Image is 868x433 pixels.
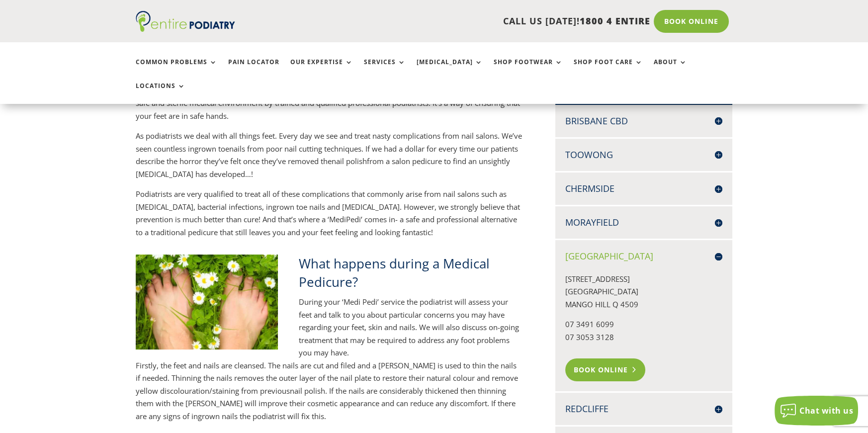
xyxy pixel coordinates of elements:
[136,255,278,349] img: Medical Pedicure or Medi Pedi
[654,59,687,80] a: About
[228,59,279,80] a: Pain Locator
[273,15,650,28] p: CALL US [DATE]!
[136,59,217,80] a: Common Problems
[290,386,325,396] keyword: nail polish
[136,85,522,130] p: A Medical Pedicure or a ‘Medi Pedi’ is a medical grade pedicure. This means that your pedicure is...
[136,11,235,32] img: logo (1)
[136,359,522,431] p: Firstly, the feet and nails are cleansed. The nails are cut and filed and a [PERSON_NAME] is used...
[136,24,235,34] a: Entire Podiatry
[565,318,722,351] p: 07 3491 6099 07 3053 3128
[775,396,858,426] button: Chat with us
[565,403,722,415] h4: Redcliffe
[290,59,353,80] a: Our Expertise
[299,255,522,296] h2: What happens during a Medical Pedicure?
[574,59,643,80] a: Shop Foot Care
[417,59,483,80] a: [MEDICAL_DATA]
[799,405,853,416] span: Chat with us
[565,149,722,161] h4: Toowong
[299,296,522,359] p: During your ‘Medi Pedi’ service the podiatrist will assess your feet and talk to you about partic...
[654,10,729,33] a: Book Online
[364,59,406,80] a: Services
[565,115,722,127] h4: Brisbane CBD
[580,15,650,27] span: 1800 4 ENTIRE
[565,182,722,195] h4: Chermside
[136,83,185,104] a: Locations
[565,273,722,319] p: [STREET_ADDRESS] [GEOGRAPHIC_DATA] MANGO HILL Q 4509
[332,156,367,166] keyword: nail polish
[565,216,722,229] h4: Morayfield
[565,358,645,381] a: Book Online
[136,130,522,188] p: As podiatrists we deal with all things feet. Every day we see and treat nasty complications from ...
[136,188,522,239] p: Podiatrists are very qualified to treat all of these complications that commonly arise from nail ...
[494,59,563,80] a: Shop Footwear
[565,250,722,262] h4: [GEOGRAPHIC_DATA]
